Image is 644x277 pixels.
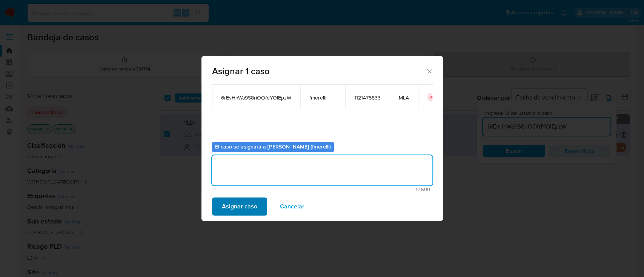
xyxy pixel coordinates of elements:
[212,67,426,76] span: Asignar 1 caso
[309,94,336,101] span: fmerelli
[222,198,257,215] span: Asignar caso
[214,187,430,192] span: Máximo 500 caracteres
[221,94,291,101] span: 6rEvHhWa9S8riOOfdYOIEpzW
[399,94,409,101] span: MLA
[270,197,314,216] button: Cancelar
[201,56,443,221] div: assign-modal
[427,93,436,102] button: icon-button
[426,67,432,74] button: Cerrar ventana
[280,198,304,215] span: Cancelar
[212,197,267,216] button: Asignar caso
[354,94,381,101] span: 1121475833
[215,143,331,150] b: El caso se asignará a [PERSON_NAME] (fmerelli)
